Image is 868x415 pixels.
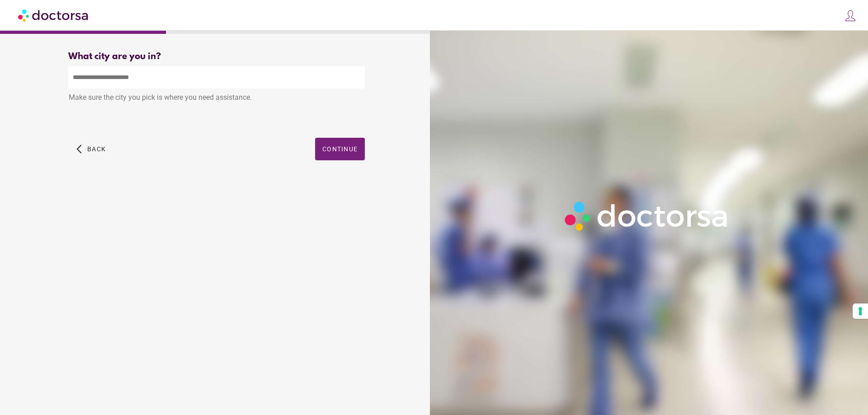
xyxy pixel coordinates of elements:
button: Your consent preferences for tracking technologies [853,303,868,319]
div: Make sure the city you pick is where you need assistance. [68,89,365,108]
button: arrow_back_ios Back [73,138,109,160]
span: Continue [322,145,358,153]
img: Doctorsa.com [18,5,90,25]
img: Logo-Doctorsa-trans-White-partial-flat.png [560,197,734,236]
button: Continue [315,138,365,160]
div: What city are you in? [68,51,365,62]
img: icons8-customer-100.png [844,9,857,22]
span: Back [87,145,106,153]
